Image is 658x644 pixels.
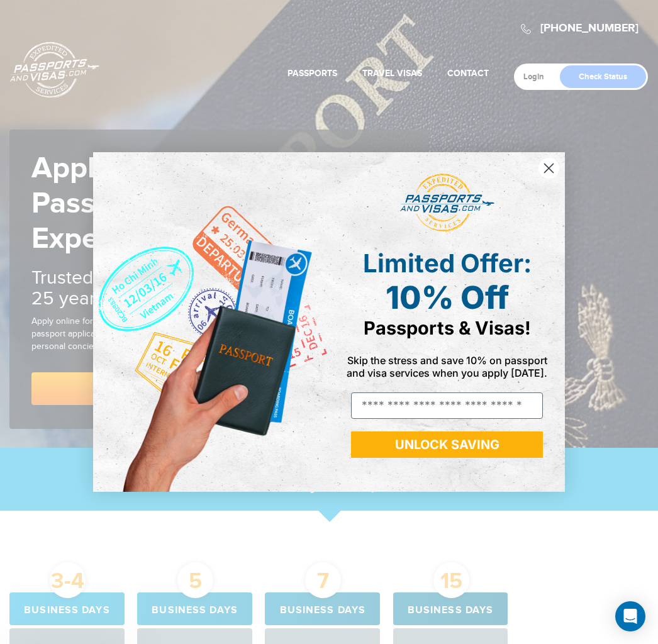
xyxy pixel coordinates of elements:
div: Open Intercom Messenger [615,601,645,631]
button: Close dialog [538,157,560,179]
span: Passports & Visas! [364,317,531,339]
span: 10% Off [386,279,509,316]
img: de9cda0d-0715-46ca-9a25-073762a91ba7.png [93,152,329,492]
button: UNLOCK SAVING [351,431,543,458]
span: Skip the stress and save 10% on passport and visa services when you apply [DATE]. [347,354,547,379]
img: passports and visas [400,174,494,233]
span: Limited Offer: [363,248,532,279]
